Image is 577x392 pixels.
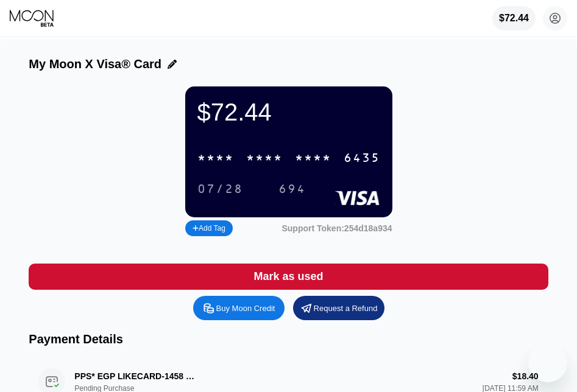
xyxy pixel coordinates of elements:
[188,179,252,199] div: 07/28
[528,343,567,382] iframe: Button to launch messaging window
[492,6,536,30] div: $72.44
[253,270,323,284] div: Mark as used
[281,223,392,233] div: Support Token: 254d18a934
[29,264,548,290] div: Mark as used
[197,99,380,126] div: $72.44
[185,220,233,236] div: Add Tag
[278,183,306,197] div: 694
[293,296,384,320] div: Request a Refund
[344,152,380,166] div: 6435
[281,223,392,233] div: Support Token:254d18a934
[499,13,529,24] div: $72.44
[29,332,548,346] div: Payment Details
[193,224,225,233] div: Add Tag
[197,183,243,197] div: 07/28
[29,57,161,71] div: My Moon X Visa® Card
[216,303,275,313] div: Buy Moon Credit
[314,303,378,313] div: Request a Refund
[269,179,315,199] div: 694
[193,296,285,320] div: Buy Moon Credit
